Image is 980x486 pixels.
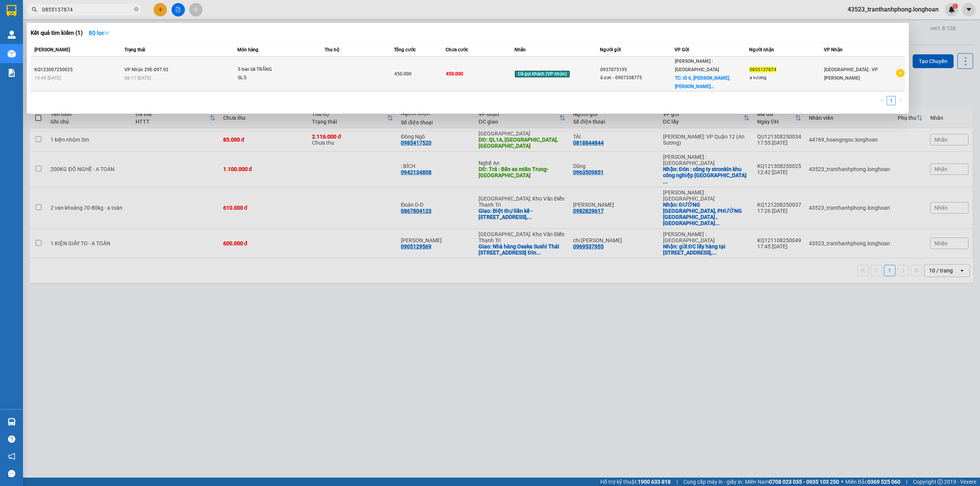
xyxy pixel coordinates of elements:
span: 08:17 [DATE] [124,75,151,81]
div: 5 bao tải TRẮNG [238,65,295,74]
img: warehouse-icon [8,31,16,39]
div: KQ123007250025 [34,66,122,74]
span: Thu hộ [325,47,339,52]
span: question-circle [8,435,15,443]
div: â sơn - 0907338775 [600,74,674,82]
span: Món hàng [237,47,258,52]
span: [PERSON_NAME] [34,47,70,52]
span: Chưa cước [446,47,468,52]
span: [GEOGRAPHIC_DATA] : VP [PERSON_NAME] [824,67,878,81]
span: 15:49 [DATE] [34,75,61,81]
div: 0937075195 [600,66,674,74]
span: left [880,98,884,103]
h3: Kết quả tìm kiếm ( 1 ) [31,29,83,37]
span: 450.000 [446,71,463,77]
strong: Bộ lọc [89,30,109,36]
button: right [896,96,905,105]
span: VP Nhận [824,47,843,52]
span: 0855137874 [750,67,776,72]
span: Trạng thái [124,47,145,52]
span: TC: tổ 6, [PERSON_NAME], [PERSON_NAME]... [675,75,730,89]
li: 1 [887,96,896,105]
span: plus-circle [896,69,905,77]
img: solution-icon [8,69,16,77]
span: close-circle [134,6,139,13]
span: Tổng cước [394,47,416,52]
button: left [877,96,887,105]
img: warehouse-icon [8,50,16,58]
span: VP Gửi [675,47,689,52]
img: warehouse-icon [8,418,16,426]
span: search [32,7,37,12]
span: down [104,30,109,36]
span: notification [8,453,15,460]
div: SL: 5 [238,74,295,82]
span: Đã gọi khách (VP nhận) [515,71,570,78]
span: [PERSON_NAME] : [GEOGRAPHIC_DATA] [675,59,719,72]
span: VP Nhận 29E-097.92 [124,67,168,72]
span: right [898,98,903,103]
img: logo-vxr [7,5,16,16]
span: Nhãn [514,47,526,52]
div: a vương [750,74,823,82]
span: message [8,470,15,477]
span: Người nhận [749,47,774,52]
input: Tìm tên, số ĐT hoặc mã đơn [42,5,132,14]
a: 1 [887,96,895,105]
button: Bộ lọcdown [83,27,116,39]
li: Next Page [896,96,905,105]
span: Người gửi [600,47,621,52]
li: Previous Page [877,96,887,105]
span: close-circle [134,7,139,11]
span: 450.000 [394,71,412,77]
